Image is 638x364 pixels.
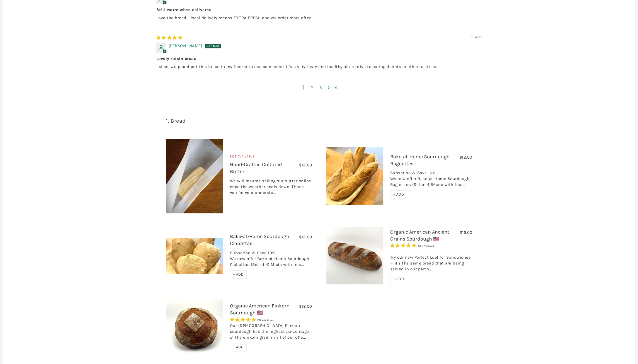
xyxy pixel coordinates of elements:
div: + ADD [390,275,407,283]
span: $18.00 [299,304,312,309]
span: $12.00 [459,155,472,160]
div: + ADD [390,190,407,199]
p: I slice, wrap and put this bread in my freezer to use as needed. It's a very tasty and healthy al... [156,64,482,70]
span: + ADD [233,272,244,277]
img: Organic American Ancient Grains Sourdough 🇺🇸 [326,227,383,284]
div: We will resume selling our butter online once the weather cools down. Thank you for your understa... [230,178,312,198]
a: 1. Bread [166,118,186,124]
span: 5 star review [156,35,183,40]
span: 43 reviews [418,244,434,248]
span: $12.00 [299,234,312,239]
div: + ADD [230,343,247,351]
b: Lovely raisin bread [156,56,482,62]
div: Subscribe & Save 10% We now offer Bake-at-Home Sourdough Ciabattas (Set of 4)!Made with fres... [230,250,312,270]
a: Bake-at-Home Sourdough Baguettes [390,154,450,167]
div: + ADD [230,270,247,279]
span: $12.00 [299,162,312,168]
span: 4.93 stars [390,243,418,248]
b: Still warm when delivered [156,7,482,13]
span: + ADD [393,276,404,281]
span: 4.95 stars [230,317,257,322]
div: Not Available [230,154,312,161]
div: Subscribe & Save 10% We now offer Bake-at-Home Sourdough Baguettes (Set of 4)!Made with fres... [390,170,472,190]
img: Organic American Einkorn Sourdough 🇺🇸 [166,298,223,355]
span: + ADD [233,345,244,350]
img: Bake-at-Home Sourdough Baguettes [326,147,383,205]
a: Page 2 [325,84,333,91]
a: Organic American Ancient Grains Sourdough 🇺🇸 [390,229,449,242]
a: Page 3 [333,84,340,91]
a: Bake-at-Home Sourdough Ciabattas [230,233,289,246]
span: + ADD [393,192,404,197]
div: Try our new Perfect Loaf for Sandwiches — it's the same bread that are being served in our partn... [390,249,472,275]
p: Love the bread ...local delivery means EXTRA FRESH and we order more often [156,15,482,21]
span: [DATE] [471,35,482,39]
img: Bake-at-Home Sourdough Ciabattas [166,238,223,274]
a: Page 3 [316,84,325,91]
span: 20 reviews [257,318,274,322]
div: Our [DEMOGRAPHIC_DATA] Einkorn sourdough has the highest percentage of the einkorn grain in all o... [230,323,312,343]
span: [PERSON_NAME] [169,43,202,48]
a: Page 2 [307,84,316,91]
a: Hand-Crafted Cultured Butter [230,161,282,174]
span: $15.00 [460,230,472,235]
a: Organic American Einkorn Sourdough 🇺🇸 [230,303,290,316]
img: Hand-Crafted Cultured Butter [166,139,223,213]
